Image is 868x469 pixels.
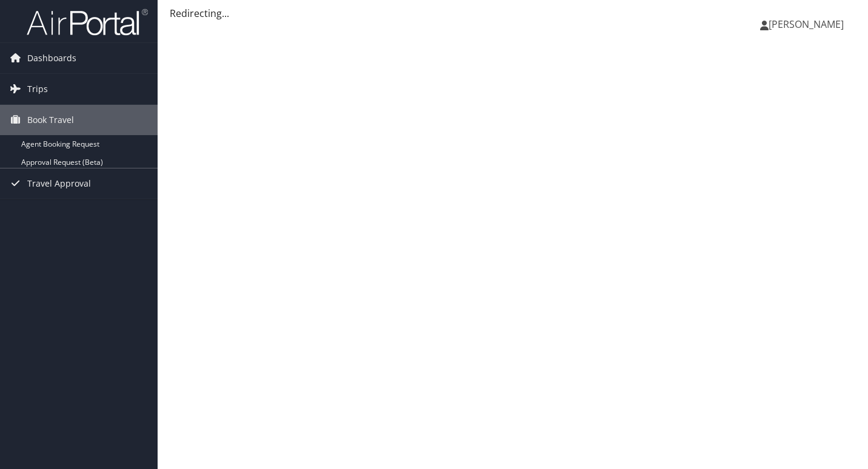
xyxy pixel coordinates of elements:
span: Travel Approval [27,168,91,199]
img: airportal-logo.png [27,8,148,36]
span: Book Travel [27,105,74,135]
span: [PERSON_NAME] [769,18,844,31]
a: [PERSON_NAME] [760,6,856,42]
span: Dashboards [27,43,76,73]
div: Redirecting... [170,6,856,21]
span: Trips [27,74,48,104]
